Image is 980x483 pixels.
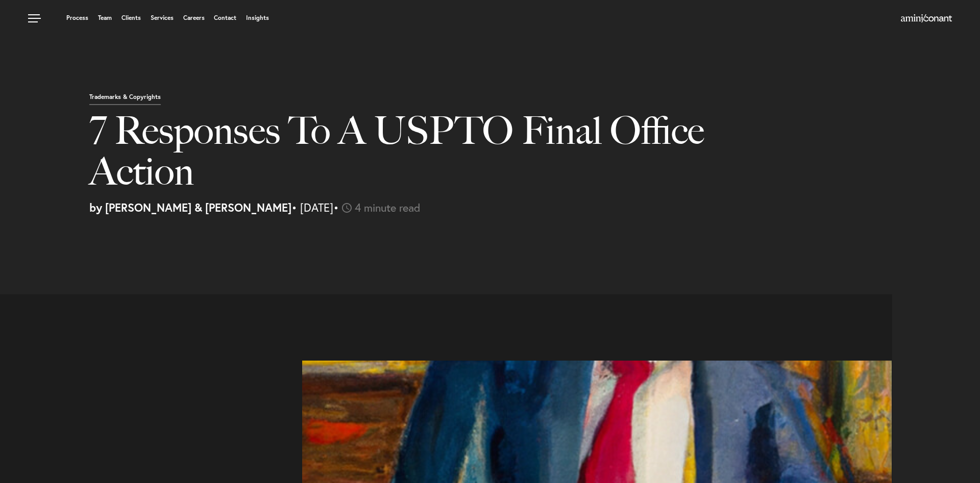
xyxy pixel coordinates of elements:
a: Process [66,15,88,21]
a: Services [151,15,174,21]
img: icon-time-light.svg [342,203,352,213]
a: Insights [246,15,269,21]
a: Contact [214,15,236,21]
a: Team [98,15,112,21]
p: • [DATE] [89,202,972,213]
span: 4 minute read [355,200,421,215]
a: Home [901,15,952,23]
h1: 7 Responses To A USPTO Final Office Action [89,110,707,202]
a: Careers [183,15,205,21]
a: Clients [121,15,141,21]
img: Amini & Conant [901,14,952,22]
p: Trademarks & Copyrights [89,94,161,105]
span: • [333,200,339,215]
strong: by [PERSON_NAME] & [PERSON_NAME] [89,200,291,215]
